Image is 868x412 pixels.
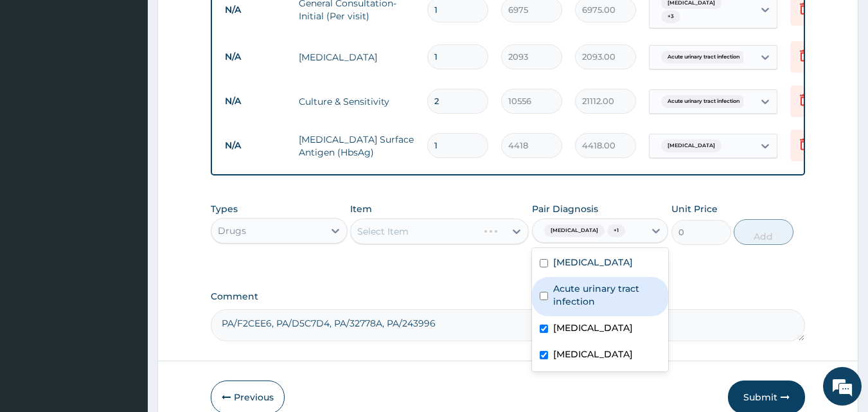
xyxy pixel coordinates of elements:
td: N/A [218,89,292,113]
span: We're online! [75,124,177,254]
label: Acute urinary tract infection [553,282,661,308]
span: + 3 [661,10,680,23]
span: [MEDICAL_DATA] [661,139,722,152]
td: Culture & Sensitivity [292,89,421,114]
label: [MEDICAL_DATA] [553,256,633,269]
td: [MEDICAL_DATA] Surface Antigen (HbsAg) [292,127,421,165]
button: Add [734,219,793,245]
label: Unit Price [671,202,718,215]
div: Drugs [218,224,246,237]
div: Chat with us now [67,72,216,89]
label: [MEDICAL_DATA] [553,321,633,334]
span: + 1 [607,224,625,237]
span: Acute urinary tract infection [661,51,746,64]
img: d_794563401_company_1708531726252_794563401 [24,64,52,96]
label: [MEDICAL_DATA] [553,348,633,361]
label: Types [211,204,238,215]
span: Acute urinary tract infection [661,95,746,108]
td: [MEDICAL_DATA] [292,44,421,70]
span: [MEDICAL_DATA] [544,224,605,237]
textarea: Type your message and hit 'Enter' [6,275,245,320]
td: N/A [218,45,292,69]
td: N/A [218,134,292,157]
label: Comment [211,291,806,302]
label: Item [350,202,372,215]
div: Minimize live chat window [211,6,242,37]
label: Pair Diagnosis [532,202,598,215]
